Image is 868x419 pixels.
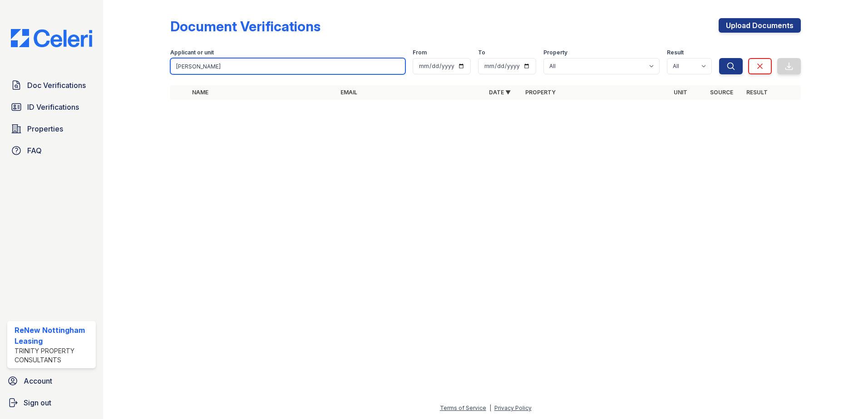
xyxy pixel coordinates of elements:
[413,49,427,56] label: From
[4,394,99,412] a: Sign out
[489,89,511,96] a: Date ▼
[478,49,485,56] label: To
[170,58,405,74] input: Search by name, email, or unit number
[15,325,92,346] div: ReNew Nottingham Leasing
[27,123,63,134] span: Properties
[27,102,79,112] span: ID Verifications
[4,29,99,47] img: CE_Logo_Blue-a8612792a0a2168367f1c8372b55b34899dd931a85d93a1a3d3e32e68fde9ad4.png
[170,18,321,34] div: Document Verifications
[674,89,687,96] a: Unit
[27,80,86,91] span: Doc Verifications
[494,404,532,411] a: Privacy Policy
[746,89,768,96] a: Result
[170,49,214,56] label: Applicant or unit
[7,76,96,94] a: Doc Verifications
[719,18,801,33] a: Upload Documents
[15,346,92,365] div: Trinity Property Consultants
[4,372,99,390] a: Account
[489,404,491,411] div: |
[543,49,567,56] label: Property
[27,145,42,156] span: FAQ
[192,89,208,96] a: Name
[340,89,357,96] a: Email
[7,120,96,138] a: Properties
[525,89,556,96] a: Property
[7,98,96,116] a: ID Verifications
[24,397,51,408] span: Sign out
[710,89,733,96] a: Source
[440,404,486,411] a: Terms of Service
[24,375,52,386] span: Account
[667,49,684,56] label: Result
[7,141,96,160] a: FAQ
